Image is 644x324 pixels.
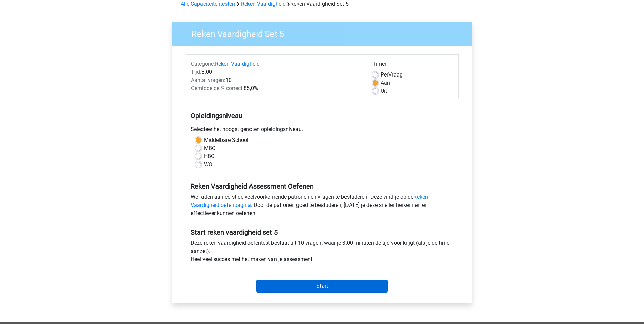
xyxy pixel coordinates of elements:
div: Deze reken vaardigheid oefentest bestaat uit 10 vragen, waar je 3:00 minuten de tijd voor krijgt ... [186,239,459,266]
label: HBO [204,152,215,160]
div: We raden aan eerst de veelvoorkomende patronen en vragen te bestuderen. Deze vind je op de . Door... [186,193,459,220]
div: 3:00 [186,68,367,76]
label: MBO [204,144,216,152]
span: Gemiddelde % correct: [191,85,244,91]
div: Timer [373,60,453,71]
span: Categorie: [191,61,215,67]
span: Tijd: [191,69,201,75]
h5: Reken Vaardigheid Assessment Oefenen [191,182,454,190]
a: Alle Capaciteitentesten [181,1,235,7]
input: Start [256,280,388,293]
h5: Opleidingsniveau [191,109,454,123]
a: Reken Vaardigheid [241,1,286,7]
label: Aan [381,79,390,87]
h3: Reken Vaardigheid Set 5 [183,26,467,39]
a: Reken Vaardigheid [215,61,260,67]
label: WO [204,160,212,169]
span: Aantal vragen: [191,77,225,83]
span: Per [381,71,388,78]
div: 10 [186,76,367,84]
div: 85,0% [186,84,367,92]
div: Selecteer het hoogst genoten opleidingsniveau. [186,125,459,136]
h5: Start reken vaardigheid set 5 [191,228,454,236]
label: Middelbare School [204,136,248,144]
label: Uit [381,87,387,95]
label: Vraag [381,71,403,79]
